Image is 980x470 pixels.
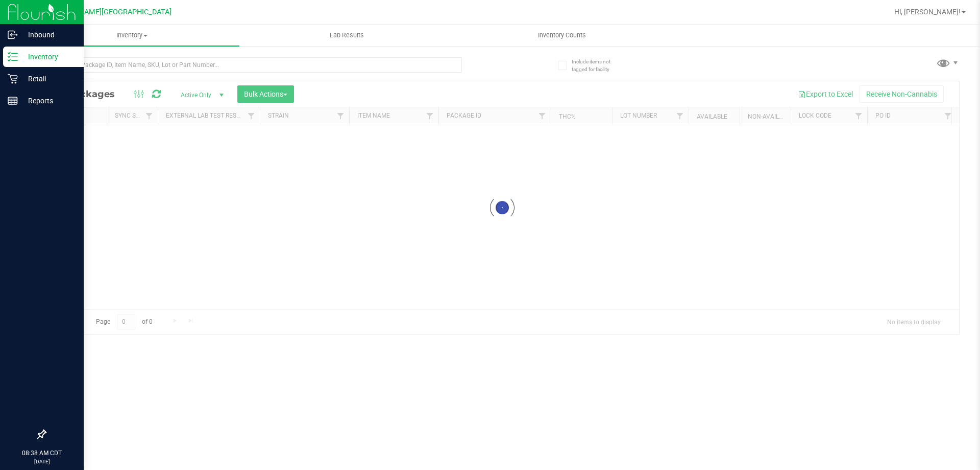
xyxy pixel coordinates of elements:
inline-svg: Inbound [8,30,18,40]
p: Inbound [18,29,79,41]
inline-svg: Reports [8,96,18,106]
a: Inventory Counts [454,25,669,46]
span: Lab Results [316,31,378,40]
span: Inventory Counts [524,31,600,40]
p: Retail [18,73,79,85]
inline-svg: Retail [8,74,18,84]
span: Include items not tagged for facility [572,58,623,73]
a: Inventory [24,25,239,46]
p: Reports [18,95,79,107]
a: Lab Results [239,25,454,46]
input: Search Package ID, Item Name, SKU, Lot or Part Number... [45,57,462,73]
span: Inventory [24,31,239,40]
span: Hi, [PERSON_NAME]! [894,8,961,16]
inline-svg: Inventory [8,52,18,62]
span: Ft [PERSON_NAME][GEOGRAPHIC_DATA] [37,8,171,16]
p: Inventory [18,51,79,63]
p: [DATE] [5,458,79,465]
p: 08:38 AM CDT [5,449,79,458]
